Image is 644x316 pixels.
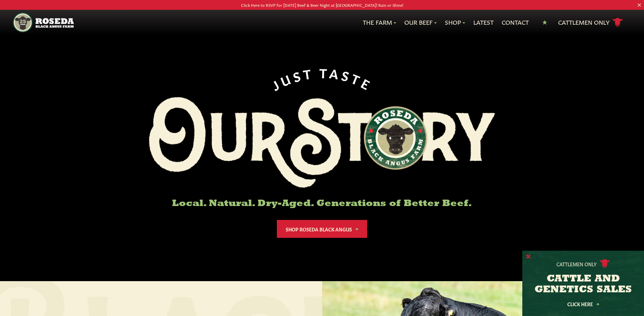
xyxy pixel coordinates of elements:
a: Shop Roseda Black Angus [277,220,367,238]
a: The Farm [363,18,396,27]
div: JUST TASTE [268,65,376,92]
img: https://roseda.com/wp-content/uploads/2021/05/roseda-25-header.png [13,13,73,32]
span: E [360,75,375,92]
span: U [278,70,294,87]
span: T [319,65,330,79]
p: Cattlemen Only [556,261,597,267]
img: cattle-icon.svg [599,259,610,268]
a: Shop [445,18,465,27]
span: S [291,67,304,83]
a: Our Beef [404,18,437,27]
a: Click Here [553,302,614,306]
span: T [302,65,315,80]
button: X [526,253,531,261]
span: S [340,67,354,83]
p: Click Here to RSVP for [DATE] Beef & Beer Night at [GEOGRAPHIC_DATA]! Rain or Shine! [32,1,612,8]
span: A [329,65,342,80]
h6: Local. Natural. Dry-Aged. Generations of Better Beef. [149,199,495,209]
span: T [350,70,365,87]
img: Roseda Black Aangus Farm [149,97,495,188]
nav: Main Navigation [13,10,631,35]
h3: CATTLE AND GENETICS SALES [531,274,636,295]
span: J [269,75,283,92]
a: Cattlemen Only [558,17,623,28]
a: Contact [502,18,529,27]
a: Latest [473,18,494,27]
